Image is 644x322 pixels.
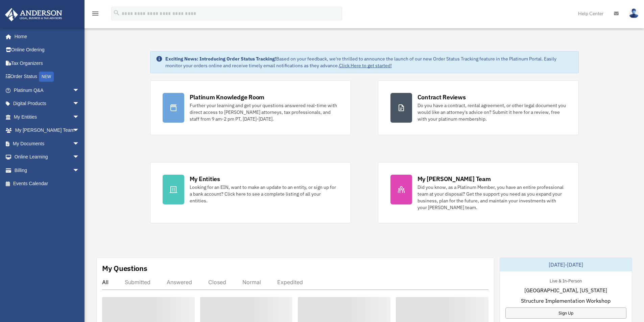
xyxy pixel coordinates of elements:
[73,124,86,138] span: arrow_drop_down
[190,102,338,122] div: Further your learning and get your questions answered real-time with direct access to [PERSON_NAM...
[5,70,90,84] a: Order StatusNEW
[3,8,64,21] img: Anderson Advisors Platinum Portal
[418,93,466,101] div: Contract Reviews
[73,164,86,177] span: arrow_drop_down
[167,279,192,286] div: Answered
[190,175,220,183] div: My Entities
[524,286,607,294] span: [GEOGRAPHIC_DATA], [US_STATE]
[165,55,573,69] div: Based on your feedback, we're thrilled to announce the launch of our new Order Status Tracking fe...
[5,83,90,97] a: Platinum Q&Aarrow_drop_down
[190,93,265,101] div: Platinum Knowledge Room
[73,137,86,151] span: arrow_drop_down
[73,150,86,164] span: arrow_drop_down
[418,184,566,211] div: Did you know, as a Platinum Member, you have an entire professional team at your disposal? Get th...
[5,177,90,191] a: Events Calendar
[629,8,639,18] img: User Pic
[242,279,261,286] div: Normal
[5,164,90,177] a: Billingarrow_drop_down
[521,297,611,305] span: Structure Implementation Workshop
[39,72,54,82] div: NEW
[500,258,632,271] div: [DATE]-[DATE]
[208,279,226,286] div: Closed
[505,307,626,319] a: Sign Up
[102,263,147,273] div: My Questions
[73,97,86,111] span: arrow_drop_down
[5,137,90,150] a: My Documentsarrow_drop_down
[544,277,587,284] div: Live & In-Person
[91,12,99,18] a: menu
[5,56,90,70] a: Tax Organizers
[418,175,491,183] div: My [PERSON_NAME] Team
[5,97,90,110] a: Digital Productsarrow_drop_down
[378,162,579,223] a: My [PERSON_NAME] Team Did you know, as a Platinum Member, you have an entire professional team at...
[91,9,99,18] i: menu
[165,56,276,62] strong: Exciting News: Introducing Order Status Tracking!
[102,279,109,286] div: All
[339,63,392,69] a: Click Here to get started!
[277,279,303,286] div: Expedited
[113,9,120,17] i: search
[73,110,86,124] span: arrow_drop_down
[5,43,90,57] a: Online Ordering
[73,83,86,97] span: arrow_drop_down
[5,30,86,43] a: Home
[5,150,90,164] a: Online Learningarrow_drop_down
[125,279,150,286] div: Submitted
[5,110,90,124] a: My Entitiesarrow_drop_down
[190,184,338,204] div: Looking for an EIN, want to make an update to an entity, or sign up for a bank account? Click her...
[418,102,566,122] div: Do you have a contract, rental agreement, or other legal document you would like an attorney's ad...
[378,80,579,135] a: Contract Reviews Do you have a contract, rental agreement, or other legal document you would like...
[150,162,351,223] a: My Entities Looking for an EIN, want to make an update to an entity, or sign up for a bank accoun...
[5,124,90,137] a: My [PERSON_NAME] Teamarrow_drop_down
[150,80,351,135] a: Platinum Knowledge Room Further your learning and get your questions answered real-time with dire...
